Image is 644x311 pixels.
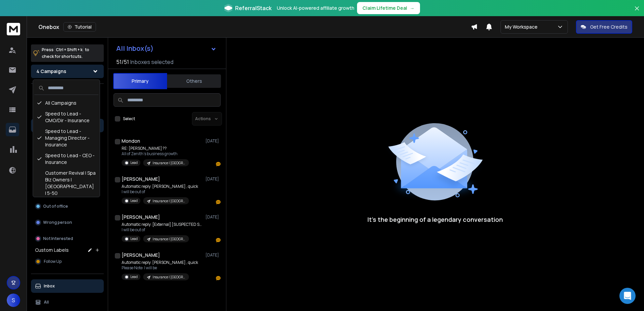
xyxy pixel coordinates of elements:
p: I will be out of [122,227,202,233]
h1: 4 Campaigns [36,68,66,75]
div: Customer Revival | Spa Biz Owners | [GEOGRAPHIC_DATA] | 5-50 [34,168,98,199]
span: Ctrl + Shift + k [55,46,84,54]
p: Automatic reply: [PERSON_NAME] , quick [122,184,198,189]
p: It’s the beginning of a legendary conversation [367,215,503,224]
p: I will be out of [122,189,198,195]
p: Automatic reply: [External] [SUSPECTED SPAM] [122,222,202,227]
span: S [7,293,20,307]
div: Speed to Lead - CEO - Insurance [34,150,98,168]
p: Press to check for shortcuts. [42,46,89,60]
h1: Mondon [122,138,140,144]
p: My Workspace [505,24,540,30]
p: Please Note: I will be [122,265,198,271]
p: Insurance | [GEOGRAPHIC_DATA] | 11-200 | Hiring [153,161,185,166]
button: Close banner [633,4,641,20]
span: ReferralStack [235,4,271,12]
h1: [PERSON_NAME] [122,176,160,182]
p: Insurance | [GEOGRAPHIC_DATA] | 11-200 | Hiring [153,237,185,242]
div: All Campaigns [34,98,98,108]
div: Speed to Lead - Managing Director - Insurance [34,126,98,150]
div: Speed to Lead - CMO/Dir - Insurance [34,108,98,126]
h3: Filters [31,89,104,99]
p: [DATE] [205,252,221,258]
button: Others [167,74,221,89]
span: → [410,5,415,11]
p: Lead [130,236,138,241]
p: RE: [PERSON_NAME] ?? [122,146,189,151]
p: Unlock AI-powered affiliate growth [277,5,354,11]
button: Claim Lifetime Deal [357,2,420,14]
p: Lead [130,198,138,203]
p: Inbox [44,283,55,289]
p: [DATE] [205,138,221,144]
span: Follow Up [44,259,62,264]
label: Select [123,116,135,122]
h3: Custom Labels [35,247,69,253]
p: Insurance | [GEOGRAPHIC_DATA] | 11-200 | Hiring [153,275,185,280]
p: Insurance | [GEOGRAPHIC_DATA] | 11-200 | Hiring [153,199,185,204]
span: 51 / 51 [116,58,129,66]
p: [DATE] [205,214,221,220]
h1: All Inbox(s) [116,45,154,52]
button: Primary [113,73,167,89]
p: Lead [130,160,138,165]
p: Out of office [43,204,68,209]
p: Not Interested [43,236,73,241]
p: Lead [130,274,138,279]
button: Tutorial [63,22,96,32]
h1: [PERSON_NAME] [122,214,160,220]
p: All of Zenith’s business growth [122,151,189,157]
p: Get Free Credits [590,24,627,30]
div: Onebox [38,22,471,32]
p: [DATE] [205,176,221,182]
p: Wrong person [43,220,72,225]
p: All [44,300,49,305]
h1: [PERSON_NAME] [122,252,160,258]
h3: Inboxes selected [130,58,173,66]
p: Automatic reply: [PERSON_NAME] , quick [122,260,198,265]
div: Open Intercom Messenger [619,288,636,304]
